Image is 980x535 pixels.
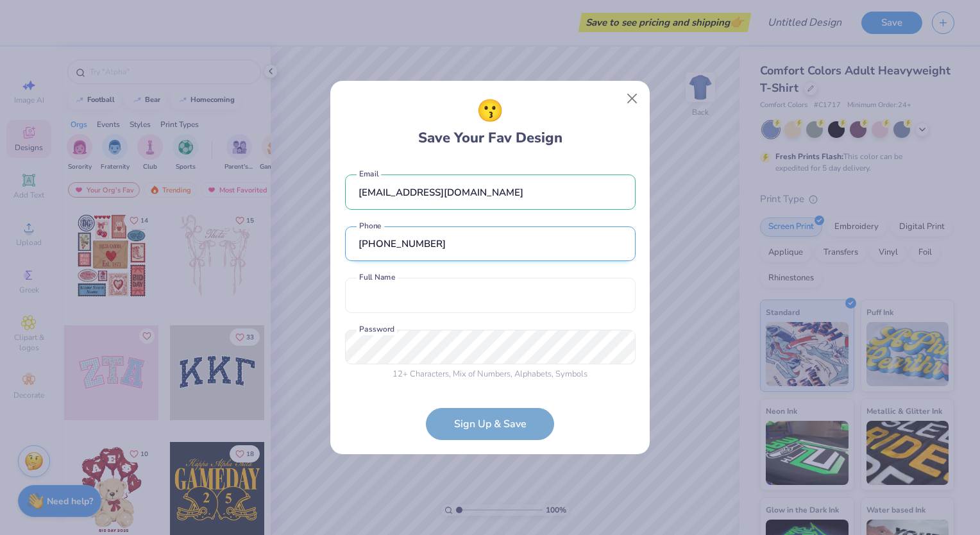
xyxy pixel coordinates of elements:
span: 😗 [477,95,503,128]
span: Numbers [477,368,511,380]
span: 12 + Characters [393,368,449,380]
div: Save Your Fav Design [418,95,562,149]
span: Symbols [555,368,587,380]
div: , Mix of , , [345,368,636,381]
button: Close [620,87,645,111]
span: Alphabets [514,368,552,380]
